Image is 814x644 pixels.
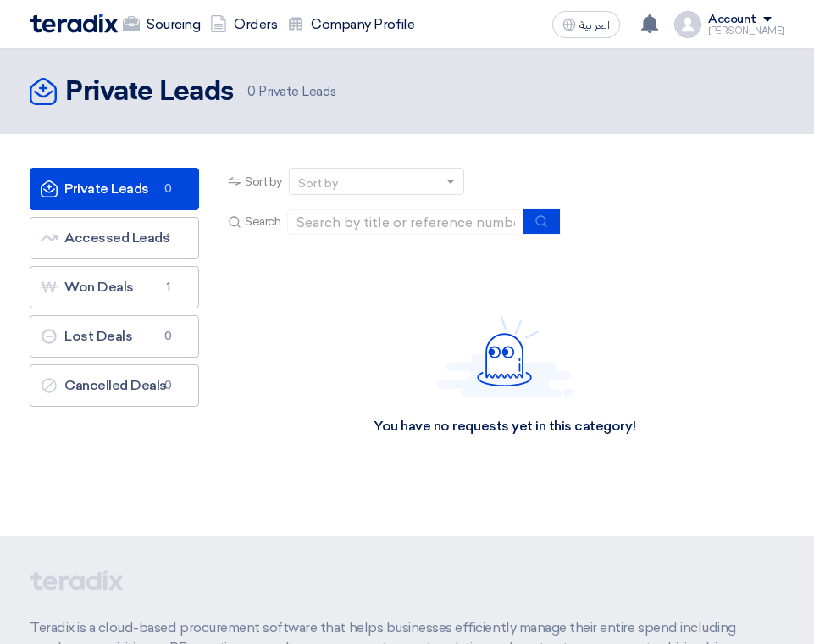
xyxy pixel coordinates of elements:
[245,173,282,191] span: Sort by
[158,230,178,247] span: 1
[158,377,178,394] span: 0
[287,209,524,235] input: Search by title or reference number
[247,82,335,102] span: Private Leads
[282,6,419,43] a: Company Profile
[579,19,610,31] span: العربية
[158,328,178,345] span: 0
[30,168,199,210] a: Private Leads0
[30,364,199,407] a: Cancelled Deals0
[30,14,118,33] img: Teradix logo
[708,26,784,36] div: [PERSON_NAME]
[205,6,282,43] a: Orders
[437,315,573,397] img: Hello
[708,13,756,27] div: Account
[247,84,256,99] span: 0
[158,279,178,296] span: 1
[552,11,620,38] button: العربية
[158,180,178,197] span: 0
[65,75,234,109] h2: Private Leads
[374,418,635,436] div: You have no requests yet in this category!
[674,11,701,38] img: profile_test.png
[30,217,199,259] a: Accessed Leads1
[245,213,280,230] span: Search
[118,6,205,43] a: Sourcing
[298,175,338,192] div: Sort by
[30,266,199,308] a: Won Deals1
[30,315,199,358] a: Lost Deals0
